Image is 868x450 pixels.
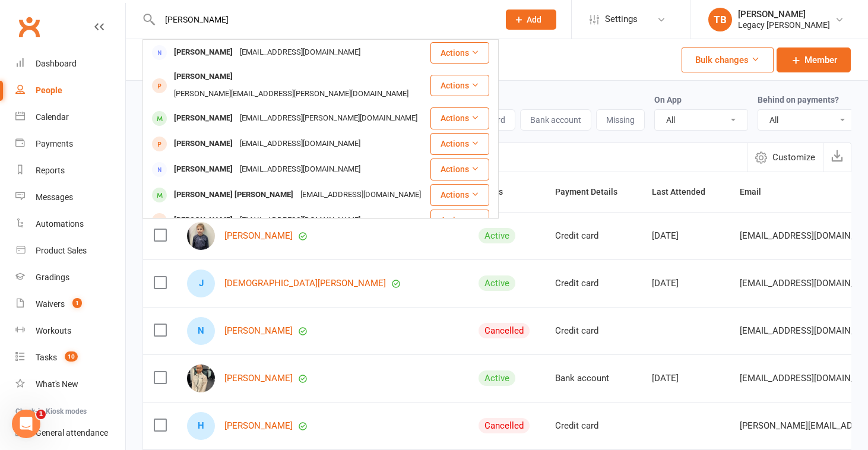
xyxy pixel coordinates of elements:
div: TB [708,8,732,31]
img: Calvin [187,222,215,250]
button: Bank account [520,109,591,131]
button: Actions [430,75,489,96]
button: Customize [747,143,823,172]
label: Behind on payments? [758,95,839,104]
a: Workouts [15,318,125,344]
div: Harriet [187,412,215,440]
div: [DATE] [652,278,718,289]
button: Last Attended [652,185,718,199]
span: Settings [605,6,638,33]
div: Credit card [555,231,631,241]
div: [PERSON_NAME] [PERSON_NAME] [170,186,297,204]
div: Messages [36,192,73,202]
div: Automations [36,219,84,229]
a: Calendar [15,104,125,131]
a: [DEMOGRAPHIC_DATA][PERSON_NAME] [224,278,386,289]
div: [EMAIL_ADDRESS][DOMAIN_NAME] [236,135,364,153]
div: What's New [36,379,78,389]
button: Bulk changes [682,47,774,72]
span: Add [527,15,541,24]
a: Member [777,47,851,72]
span: 10 [65,351,78,362]
label: On App [654,95,682,104]
div: [PERSON_NAME][EMAIL_ADDRESS][PERSON_NAME][DOMAIN_NAME] [170,85,412,103]
button: Missing [596,109,645,131]
input: Search... [156,11,490,28]
div: Bank account [555,373,631,384]
div: [EMAIL_ADDRESS][DOMAIN_NAME] [236,44,364,61]
div: Gradings [36,272,69,282]
div: [PERSON_NAME] [170,44,236,61]
button: Add [506,9,556,30]
span: 1 [72,298,82,308]
div: [EMAIL_ADDRESS][DOMAIN_NAME] [236,161,364,178]
div: Active [479,228,515,243]
button: Actions [430,184,489,205]
a: Payments [15,131,125,157]
span: Email [740,187,774,197]
a: [PERSON_NAME] [224,231,293,241]
div: [EMAIL_ADDRESS][DOMAIN_NAME] [236,212,364,229]
div: [PERSON_NAME] [738,9,830,20]
button: Email [740,185,774,199]
a: Tasks 10 [15,344,125,371]
a: People [15,77,125,104]
div: [PERSON_NAME] [170,161,236,178]
a: Reports [15,157,125,184]
button: Actions [430,159,489,180]
div: Cancelled [479,323,530,338]
div: Credit card [555,326,631,336]
div: General attendance [36,428,108,438]
button: Actions [430,107,489,129]
button: Actions [430,133,489,154]
div: Credit card [555,278,631,289]
div: [DATE] [652,373,718,384]
div: Workouts [36,326,71,335]
a: What's New [15,371,125,398]
div: Active [479,370,515,386]
div: Waivers [36,299,65,309]
a: [PERSON_NAME] [224,373,293,384]
div: Legacy [PERSON_NAME] [738,20,830,30]
div: Calendar [36,112,69,122]
div: [EMAIL_ADDRESS][PERSON_NAME][DOMAIN_NAME] [236,110,421,127]
div: [PERSON_NAME] [170,212,236,229]
a: Gradings [15,264,125,291]
div: [PERSON_NAME] [170,68,236,85]
img: Tomoko [187,365,215,392]
div: [DATE] [652,231,718,241]
span: 1 [36,410,46,419]
iframe: Intercom live chat [12,410,40,438]
a: Waivers 1 [15,291,125,318]
div: Active [479,275,515,291]
div: People [36,85,62,95]
button: Actions [430,210,489,231]
a: Product Sales [15,237,125,264]
span: Customize [772,150,815,164]
div: Product Sales [36,246,87,255]
div: Joden [187,270,215,297]
button: Payment Details [555,185,631,199]
div: Payments [36,139,73,148]
a: Dashboard [15,50,125,77]
a: Clubworx [14,12,44,42]
div: [EMAIL_ADDRESS][DOMAIN_NAME] [297,186,425,204]
a: General attendance kiosk mode [15,420,125,446]
a: Messages [15,184,125,211]
a: [PERSON_NAME] [224,421,293,431]
div: [PERSON_NAME] [170,135,236,153]
span: Payment Details [555,187,631,197]
span: Member [804,53,837,67]
a: Automations [15,211,125,237]
div: Tasks [36,353,57,362]
div: Cancelled [479,418,530,433]
div: Nicholas [187,317,215,345]
a: [PERSON_NAME] [224,326,293,336]
div: [PERSON_NAME] [170,110,236,127]
span: Last Attended [652,187,718,197]
button: Actions [430,42,489,64]
div: Credit card [555,421,631,431]
div: Dashboard [36,59,77,68]
div: Reports [36,166,65,175]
